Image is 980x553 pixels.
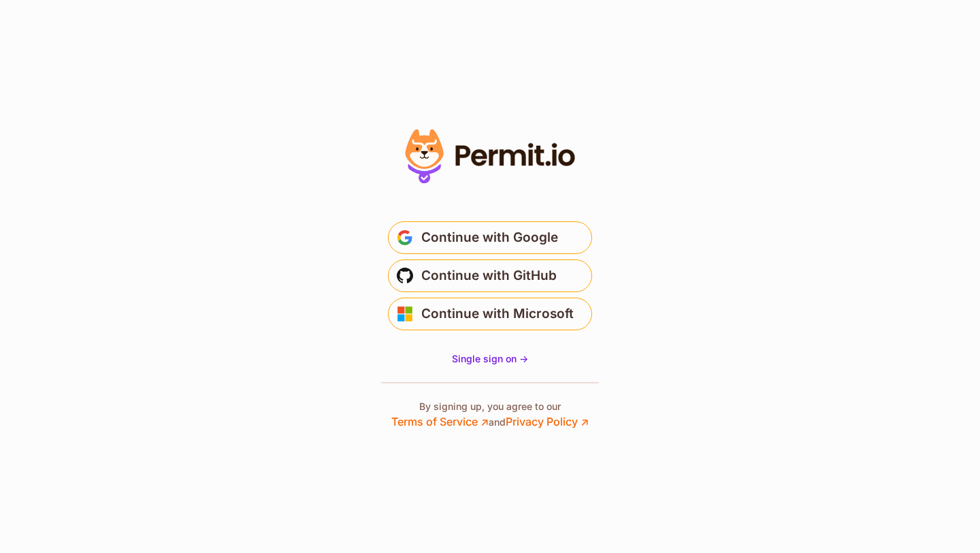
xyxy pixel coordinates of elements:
[388,259,592,292] button: Continue with GitHub
[421,265,557,287] span: Continue with GitHub
[388,298,592,330] button: Continue with Microsoft
[388,221,592,254] button: Continue with Google
[506,415,589,428] a: Privacy Policy ↗
[452,352,528,366] a: Single sign on ->
[391,400,589,430] p: By signing up, you agree to our and
[391,415,489,428] a: Terms of Service ↗
[421,227,558,249] span: Continue with Google
[452,353,528,364] span: Single sign on ->
[421,303,574,325] span: Continue with Microsoft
